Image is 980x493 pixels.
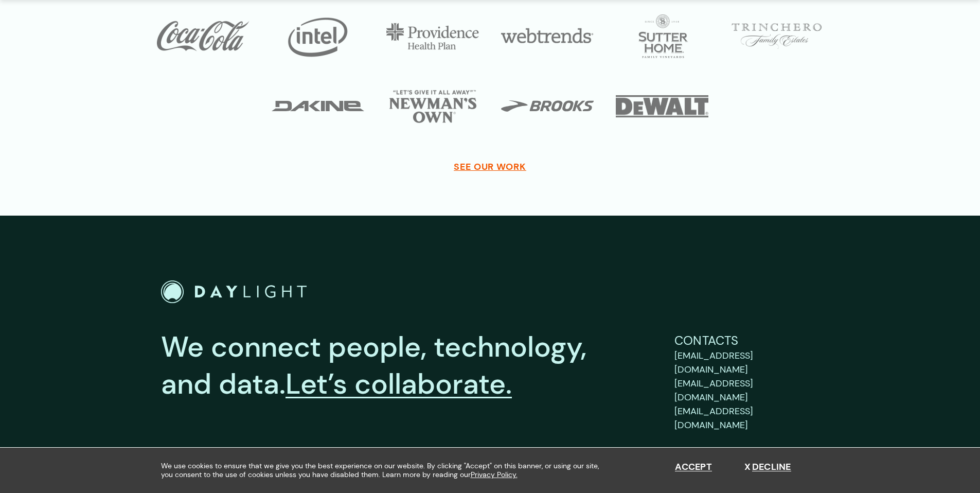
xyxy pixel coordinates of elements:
[674,349,819,377] a: support@bydaylight.com
[454,161,526,172] a: SEE OUR WORK
[161,329,644,402] p: We connect people, technology, and data.
[286,365,512,402] a: Let’s collaborate.
[161,280,307,304] a: Go to Home Page
[161,280,307,304] img: The Daylight Studio Logo
[674,349,753,376] span: [EMAIL_ADDRESS][DOMAIN_NAME]
[386,14,479,58] img: Providence Logo
[272,14,364,58] img: Intel Logo
[616,84,708,128] img: DeWALT Logo
[387,84,479,128] img: Newmans Own Logo
[501,14,594,58] img: Webtrends Logo
[616,14,708,58] img: Sutter Home Logo
[674,377,819,404] a: sales@bydaylight.com
[744,462,791,473] button: Decline
[674,377,753,403] span: [EMAIL_ADDRESS][DOMAIN_NAME]
[674,331,819,350] p: Contacts
[730,14,823,58] img: Trinchero Logo
[501,84,594,128] img: Brooks Logo
[471,470,518,479] a: Privacy Policy.
[675,462,712,473] button: Accept
[157,14,250,58] img: Coca-Cola Logo
[674,405,753,431] span: [EMAIL_ADDRESS][DOMAIN_NAME]
[161,462,609,479] span: We use cookies to ensure that we give you the best experience on our website. By clicking "Accept...
[272,84,364,128] img: Dakine Logo
[674,404,819,432] a: careers@bydaylight.com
